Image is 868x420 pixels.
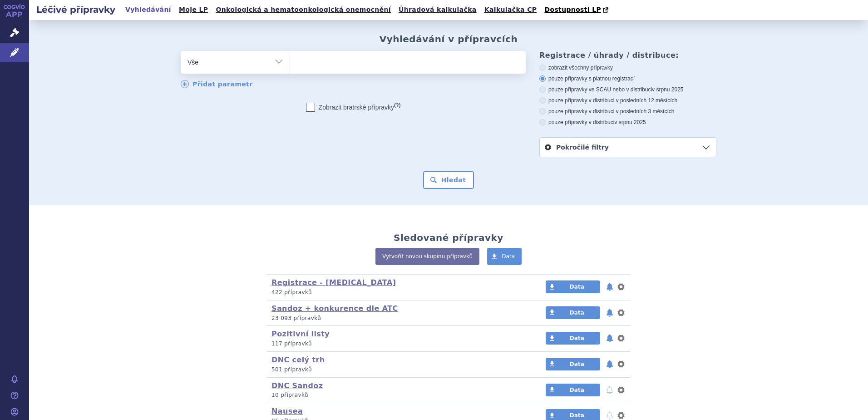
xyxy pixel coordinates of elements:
[570,361,584,367] span: Data
[546,306,600,319] a: Data
[396,4,479,16] a: Úhradová kalkulačka
[605,281,614,292] button: notifikace
[271,304,398,313] a: Sandoz + konkurence dle ATC
[213,4,394,16] a: Onkologická a hematoonkologická onemocnění
[605,359,614,370] button: notifikace
[306,103,401,112] label: Zobrazit bratrské přípravky
[482,4,540,16] a: Kalkulačka CP
[546,332,600,345] a: Data
[616,359,626,370] button: nastavení
[546,384,600,396] a: Data
[616,385,626,395] button: nastavení
[539,75,716,82] label: pouze přípravky s platnou registrací
[123,4,174,16] a: Vyhledávání
[271,366,312,373] span: 501 přípravků
[502,253,515,260] span: Data
[271,381,323,390] a: DNC Sandoz
[380,34,518,45] h2: Vyhledávání v přípravcích
[271,330,330,338] a: Pozitivní listy
[394,232,503,243] h2: Sledované přípravky
[616,307,626,318] button: nastavení
[539,51,716,60] h3: Registrace / úhrady / distribuce:
[605,385,614,395] button: notifikace
[605,307,614,318] button: notifikace
[375,248,479,265] a: Vytvořit novou skupinu přípravků
[29,3,123,16] h2: Léčivé přípravky
[614,119,646,125] span: v srpnu 2025
[540,138,716,157] a: Pokročilé filtry
[570,310,584,316] span: Data
[539,97,716,104] label: pouze přípravky v distribuci v posledních 12 měsících
[271,340,312,347] span: 117 přípravků
[181,80,253,88] a: Přidat parametr
[539,64,716,71] label: zobrazit všechny přípravky
[271,278,396,287] a: Registrace - [MEDICAL_DATA]
[539,86,716,93] label: pouze přípravky ve SCAU nebo v distribuci
[570,335,584,341] span: Data
[616,281,626,292] button: nastavení
[570,412,584,419] span: Data
[605,333,614,344] button: notifikace
[616,333,626,344] button: nastavení
[539,119,716,126] label: pouze přípravky v distribuci
[544,6,601,13] span: Dostupnosti LP
[546,280,600,293] a: Data
[542,4,613,16] a: Dostupnosti LP
[271,355,325,364] a: DNC celý trh
[570,284,584,290] span: Data
[271,392,308,398] span: 10 přípravků
[539,108,716,115] label: pouze přípravky v distribuci v posledních 3 měsících
[652,86,683,93] span: v srpnu 2025
[546,358,600,370] a: Data
[570,387,584,393] span: Data
[271,407,303,415] a: Nausea
[423,171,474,189] button: Hledat
[271,289,312,295] span: 422 přípravků
[271,315,321,321] span: 23 093 přípravků
[394,102,400,108] abbr: (?)
[176,4,211,16] a: Moje LP
[487,248,522,265] a: Data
